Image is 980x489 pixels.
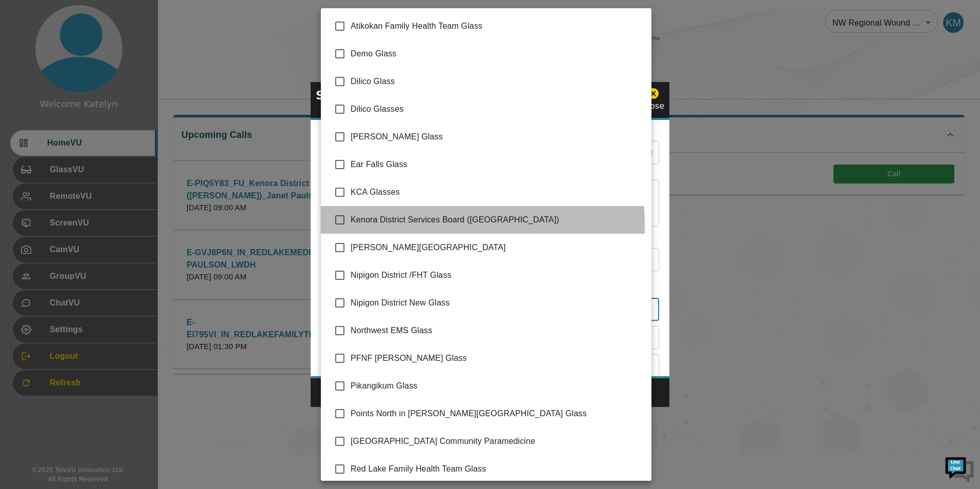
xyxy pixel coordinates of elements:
[351,75,643,88] span: Dilico Glass
[351,131,643,143] span: [PERSON_NAME] Glass
[351,103,643,115] span: Dilico Glasses
[59,129,141,233] span: We're online!
[351,214,643,226] span: Kenora District Services Board ([GEOGRAPHIC_DATA])
[53,54,172,67] div: Chat with us now
[351,241,643,254] span: [PERSON_NAME][GEOGRAPHIC_DATA]
[351,186,643,198] span: KCA Glasses
[944,453,975,484] img: Chat Widget
[351,380,643,392] span: Pikangikum Glass
[351,158,643,171] span: Ear Falls Glass
[351,269,643,281] span: Nipigon District /FHT Glass
[351,297,643,309] span: Nipigon District New Glass
[17,48,43,73] img: d_736959983_company_1615157101543_736959983
[351,407,643,420] span: Points North in [PERSON_NAME][GEOGRAPHIC_DATA] Glass
[351,324,643,337] span: Northwest EMS Glass
[168,5,193,30] div: Minimize live chat window
[5,280,195,316] textarea: Type your message and hit 'Enter'
[351,435,643,447] span: [GEOGRAPHIC_DATA] Community Paramedicine
[351,352,643,364] span: PFNF [PERSON_NAME] Glass
[351,48,643,60] span: Demo Glass
[351,463,643,475] span: Red Lake Family Health Team Glass
[351,20,643,32] span: Atikokan Family Health Team Glass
